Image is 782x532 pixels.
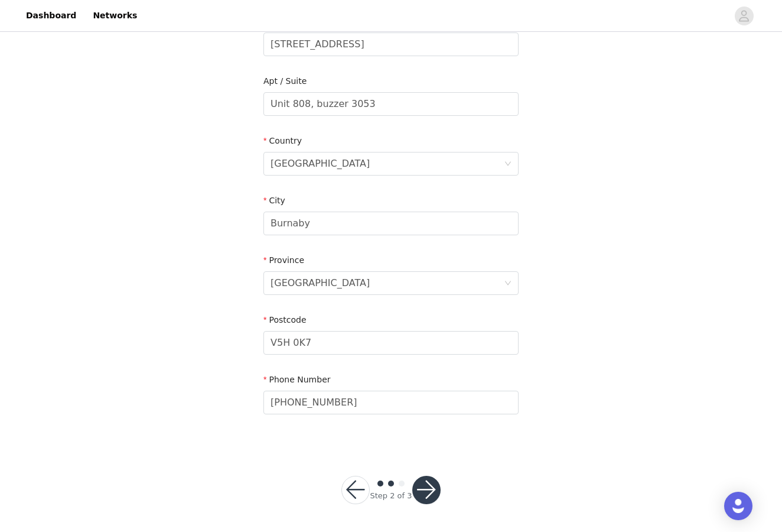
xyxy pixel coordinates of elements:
i: icon: down [504,280,511,288]
label: Postcode [263,315,307,325]
div: avatar [738,7,750,25]
div: Canada [271,153,370,175]
label: Phone Number [263,375,331,384]
div: British Columbia [271,272,370,294]
label: Apt / Suite [263,76,307,86]
a: Dashboard [19,2,83,29]
a: Networks [86,2,144,29]
label: Country [263,136,302,145]
i: icon: down [504,160,511,168]
label: City [263,196,285,205]
label: Province [263,255,304,265]
div: Step 2 of 3 [370,490,412,502]
div: Open Intercom Messenger [724,492,752,520]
